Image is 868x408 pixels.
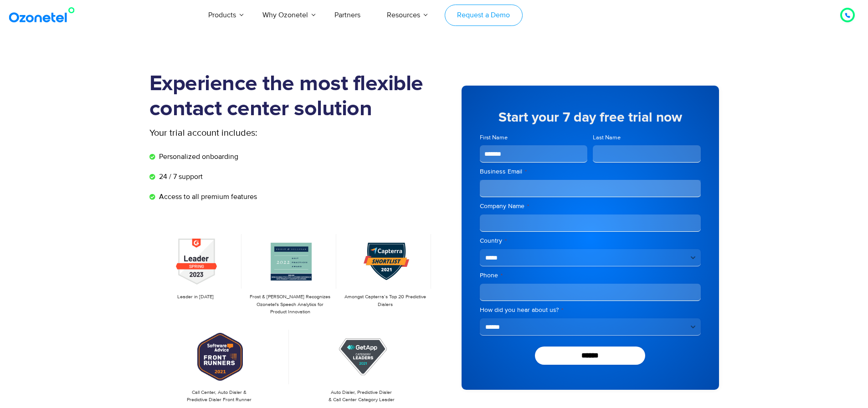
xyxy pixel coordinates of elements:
[157,151,238,162] span: Personalized onboarding
[480,167,701,176] label: Business Email
[593,133,701,142] label: Last Name
[149,71,434,122] h1: Experience the most flexible contact center solution
[480,236,701,245] label: Country
[480,133,588,142] label: First Name
[149,126,366,140] p: Your trial account includes:
[480,202,701,211] label: Company Name
[296,389,427,404] p: Auto Dialer, Predictive Dialer & Call Center Category Leader
[344,293,426,308] p: Amongst Capterra’s Top 20 Predictive Dialers
[157,171,203,182] span: 24 / 7 support
[249,293,332,316] p: Frost & [PERSON_NAME] Recognizes Ozonetel's Speech Analytics for Product Innovation
[480,111,701,124] h5: Start your 7 day free trial now
[154,389,285,404] p: Call Center, Auto Dialer & Predictive Dialer Front Runner
[445,5,523,26] a: Request a Demo
[154,293,237,301] p: Leader in [DATE]
[157,191,257,202] span: Access to all premium features
[480,306,701,315] label: How did you hear about us?
[480,271,701,280] label: Phone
